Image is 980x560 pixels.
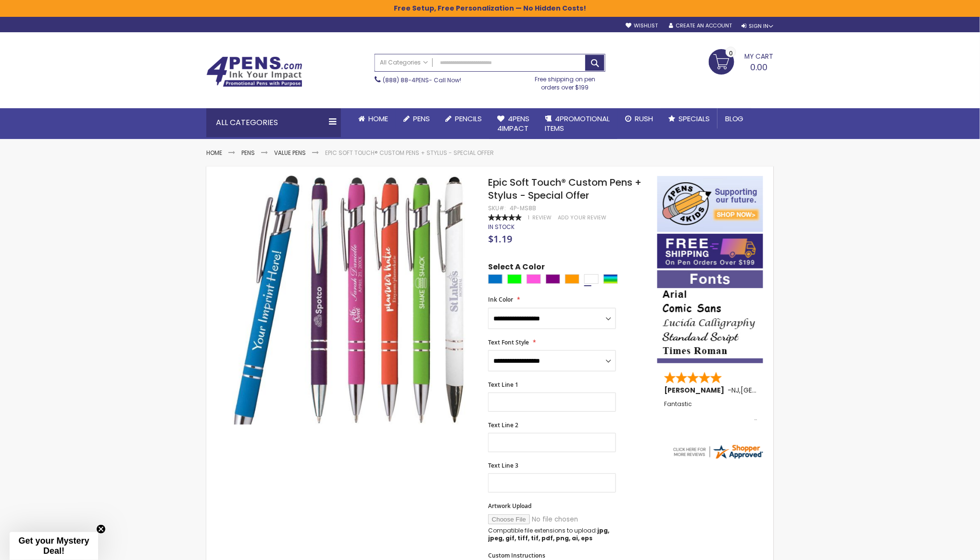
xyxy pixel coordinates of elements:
[635,114,653,124] span: Rush
[617,108,661,129] a: Rush
[537,108,617,140] a: 4PROMOTIONALITEMS
[626,22,658,29] a: Wishlist
[488,214,522,221] div: 100%
[206,56,302,87] img: 4Pens Custom Pens and Promotional Products
[725,114,744,124] span: Blog
[375,54,433,70] a: All Categories
[488,295,513,304] span: Ink Color
[488,176,641,202] span: Epic Soft Touch® Custom Pens + Stylus - Special Offer
[731,385,739,395] span: NJ
[488,204,506,212] strong: SKU
[383,76,429,84] a: (888) 88-4PENS
[664,385,728,395] span: [PERSON_NAME]
[532,214,552,221] span: Review
[488,551,545,560] span: Custom Instructions
[226,175,475,424] img: Epic Soft Touch® Custom Pens + Stylus - Special Offer
[396,108,438,129] a: Pens
[584,274,599,284] div: White
[717,108,752,129] a: Blog
[206,108,341,137] div: All Categories
[657,176,763,232] img: 4pens 4 kids
[510,204,536,212] div: 4P-MS8b
[413,114,430,124] span: Pens
[546,274,560,284] div: Purple
[497,114,529,133] span: 4Pens 4impact
[96,524,106,534] button: Close teaser
[672,454,764,462] a: 4pens.com certificate URL
[488,262,545,275] span: Select A Color
[525,72,606,91] div: Free shipping on pen orders over $199
[241,149,255,157] a: Pens
[488,223,515,231] span: In stock
[488,527,616,542] p: Compatible file extensions to upload:
[274,149,306,157] a: Value Pens
[669,22,732,29] a: Create an Account
[488,232,512,245] span: $1.19
[488,223,515,231] div: Availability
[528,214,553,221] a: 1 Review
[728,385,811,395] span: - ,
[545,114,610,133] span: 4PROMOTIONAL ITEMS
[438,108,490,129] a: Pencils
[488,274,503,284] div: Blue Light
[603,274,618,284] div: Assorted
[488,526,609,542] strong: jpg, jpeg, gif, tiff, tif, pdf, png, ai, eps
[351,108,396,129] a: Home
[455,114,482,124] span: Pencils
[558,214,606,221] a: Add Your Review
[488,461,518,470] span: Text Line 3
[565,274,579,284] div: Orange
[488,381,518,389] span: Text Line 1
[206,149,222,157] a: Home
[488,502,531,510] span: Artwork Upload
[661,108,717,129] a: Specials
[488,421,518,429] span: Text Line 2
[380,59,428,66] span: All Categories
[488,338,529,346] span: Text Font Style
[709,49,774,73] a: 0.00 0
[742,23,774,30] div: Sign In
[383,76,461,84] span: - Call Now!
[678,114,710,124] span: Specials
[325,149,494,157] li: Epic Soft Touch® Custom Pens + Stylus - Special Offer
[18,536,89,556] span: Get your Mystery Deal!
[657,234,763,268] img: Free shipping on orders over $199
[729,49,733,58] span: 0
[528,214,529,221] span: 1
[741,385,811,395] span: [GEOGRAPHIC_DATA]
[657,270,763,363] img: font-personalization-examples
[664,401,757,421] div: Fantastic
[672,443,764,460] img: 4pens.com widget logo
[10,532,98,560] div: Get your Mystery Deal!Close teaser
[901,534,980,560] iframe: Google Customer Reviews
[368,114,388,124] span: Home
[490,108,537,140] a: 4Pens4impact
[751,61,768,73] span: 0.00
[507,274,522,284] div: Lime Green
[527,274,541,284] div: Pink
